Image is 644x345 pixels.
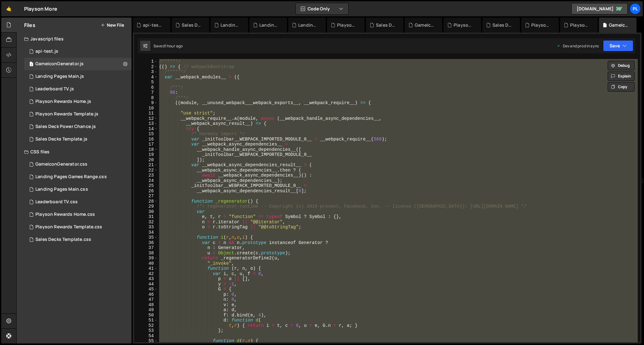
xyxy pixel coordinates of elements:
div: Sales Decks Template.js [182,22,202,28]
div: Landing Pages Main.js [35,74,84,79]
div: 54 [134,333,158,339]
div: Playson More [24,5,57,13]
div: 5 [134,80,158,85]
div: Playson Rewards Home.css [35,212,95,217]
div: Playson Rewards Home.css [337,22,357,28]
div: Sales Decks Template.css [35,237,91,242]
div: 26 [134,188,158,194]
div: 20 [134,157,158,163]
div: 42 [134,271,158,277]
div: 17 [134,142,158,147]
div: 15074/39400.css [24,183,132,196]
div: api-test.js [35,49,58,54]
div: Landing Pages Games Range.css [35,174,107,180]
div: 15 [134,131,158,137]
div: Landing Pages Main.css [35,187,88,192]
div: Landing Pages Games Range.css [221,22,241,28]
div: 9 [134,100,158,106]
button: Save [603,40,633,51]
div: Playson Rewards Template.js [531,22,551,28]
div: 21 [134,162,158,168]
div: Saved [153,43,183,49]
div: 31 [134,214,158,220]
div: 14 [134,126,158,132]
div: 18 [134,147,158,152]
div: GameIconGenerator.css [415,22,435,28]
div: 45 [134,287,158,292]
div: Playson Rewards Home.js [35,99,91,104]
div: 15074/41113.css [24,158,132,171]
div: api-test.js [143,22,163,28]
div: 30 [134,209,158,215]
div: 15074/39401.css [24,171,132,183]
div: GameIconGenerator.js [609,22,629,28]
div: GameIconGenerator.css [35,162,87,167]
div: 13 [134,121,158,126]
div: Sales Decks Template.css [376,22,396,28]
button: Debug [608,61,635,70]
div: 55 [134,338,158,344]
div: 41 [134,266,158,271]
div: 15074/39403.js [24,95,132,108]
div: Sales Deck Power Chance.js [492,22,512,28]
div: 3 [134,69,158,75]
div: 37 [134,245,158,251]
div: 49 [134,307,158,313]
div: CSS files [17,146,132,158]
div: Playson Rewards Template.css [35,224,102,230]
div: 46 [134,292,158,297]
div: Dev and prod in sync [557,43,599,49]
div: 38 [134,251,158,256]
div: Sales Deck Power Chance.js [35,124,96,130]
div: 51 [134,318,158,323]
div: 25 [134,183,158,188]
a: pl [630,3,641,14]
span: 1 [29,62,33,67]
div: 15074/39396.css [24,221,132,233]
div: 15074/40743.js [24,120,132,133]
div: 28 [134,199,158,204]
h2: Files [24,22,35,29]
div: 6 [134,85,158,90]
div: 1 hour ago [165,43,183,49]
div: 24 [134,178,158,183]
div: 33 [134,225,158,230]
button: Explain [608,72,635,81]
div: 35 [134,235,158,240]
a: [DOMAIN_NAME] [571,3,628,14]
div: 8 [134,95,158,101]
div: 15074/45984.js [24,45,132,58]
div: Playson Rewards Template.js [35,111,98,117]
div: 50 [134,313,158,318]
div: 7 [134,90,158,95]
div: 11 [134,111,158,116]
div: GameIconGenerator.js [35,61,84,67]
div: 47 [134,297,158,302]
div: Leaderboard TV.js [35,86,74,92]
div: 48 [134,302,158,308]
div: 16 [134,137,158,142]
div: 15074/39405.css [24,196,132,208]
div: 44 [134,282,158,287]
div: 1 [134,59,158,64]
div: 15074/39395.js [24,70,132,83]
div: 29 [134,204,158,209]
button: Code Only [296,3,348,14]
div: Playson Rewards Home.js [570,22,590,28]
div: 15074/39404.js [24,83,132,95]
div: 36 [134,240,158,246]
div: 32 [134,220,158,225]
div: 52 [134,323,158,328]
div: 40 [134,261,158,266]
div: 15074/40030.js [24,58,132,70]
div: 4 [134,75,158,80]
div: Sales Decks Template.js [35,136,87,142]
div: 23 [134,173,158,178]
div: Leaderboard TV.css [35,199,78,205]
div: Playson Rewards Template.css [454,22,474,28]
div: Landing Pages Main.css [259,22,279,28]
div: 15074/39397.js [24,108,132,120]
div: 12 [134,116,158,121]
div: 53 [134,328,158,333]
